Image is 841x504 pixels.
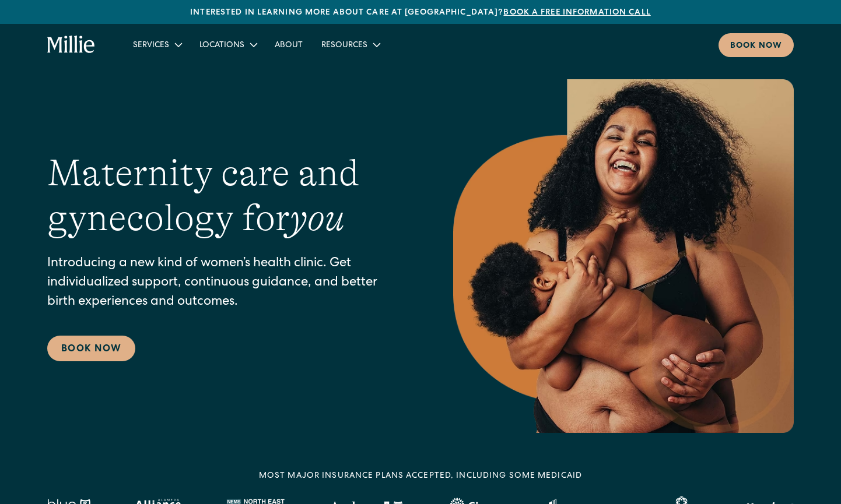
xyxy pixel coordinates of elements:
[47,255,407,312] p: Introducing a new kind of women’s health clinic. Get individualized support, continuous guidance,...
[47,336,135,361] a: Book Now
[133,40,169,52] div: Services
[265,35,312,54] a: About
[453,79,794,433] img: Smiling mother with her baby in arms, celebrating body positivity and the nurturing bond of postp...
[259,470,582,482] div: MOST MAJOR INSURANCE PLANS ACCEPTED, INCLUDING some MEDICAID
[290,197,345,239] em: you
[730,40,782,52] div: Book now
[190,35,265,54] div: Locations
[47,151,407,241] h1: Maternity care and gynecology for
[312,35,388,54] div: Resources
[719,33,794,57] a: Book now
[47,36,96,54] a: home
[503,9,650,17] a: Book a free information call
[124,35,190,54] div: Services
[199,40,244,52] div: Locations
[321,40,367,52] div: Resources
